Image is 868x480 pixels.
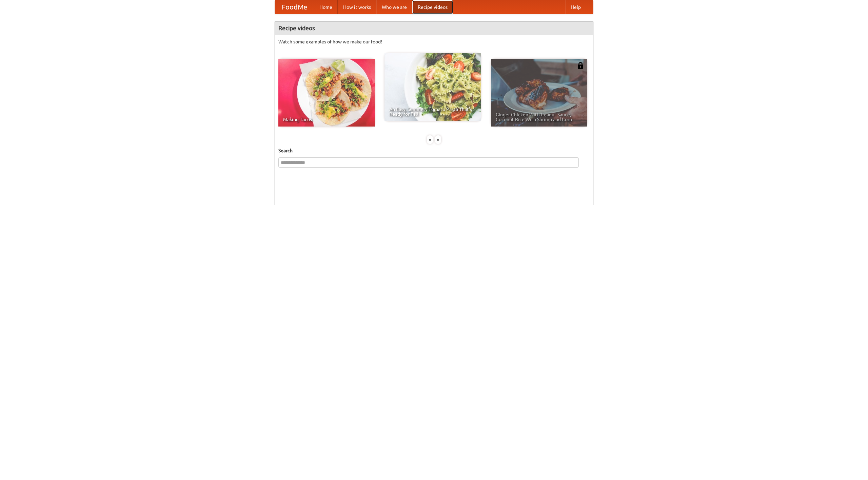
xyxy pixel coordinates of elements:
a: Who we are [376,0,412,14]
div: » [435,135,441,144]
span: Making Tacos [283,117,370,122]
img: 483408.png [577,62,584,69]
a: Help [565,0,586,14]
a: How it works [338,0,376,14]
h4: Recipe videos [275,21,593,35]
span: An Easy, Summery Tomato Pasta That's Ready for Fall [389,107,476,116]
a: FoodMe [275,0,314,14]
a: Home [314,0,338,14]
p: Watch some examples of how we make our food! [278,38,590,45]
h5: Search [278,147,590,154]
div: « [427,135,433,144]
a: An Easy, Summery Tomato Pasta That's Ready for Fall [384,53,481,121]
a: Recipe videos [412,0,453,14]
a: Making Tacos [278,59,375,127]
